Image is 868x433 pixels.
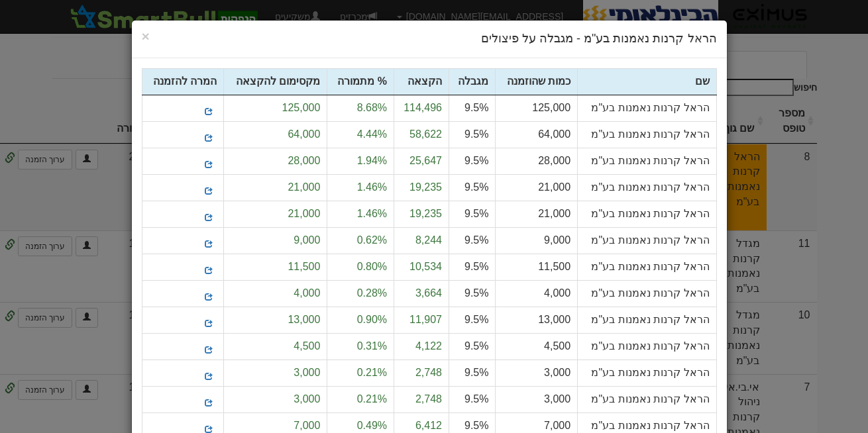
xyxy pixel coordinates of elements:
span: × [142,28,150,44]
td: 9.5% [449,333,496,360]
td: 3,000 [224,360,327,386]
td: 11,500 [496,254,578,280]
td: 8.68% [327,95,394,121]
td: 11,907 [394,307,449,333]
td: 4,000 [224,280,327,307]
td: הראל קרנות נאמנות בע"מ [578,174,716,201]
td: הראל קרנות נאמנות בע"מ [578,227,716,254]
td: 0.62% [327,227,394,254]
td: הראל קרנות נאמנות בע"מ [578,148,716,174]
td: 4,000 [496,280,578,307]
td: 13,000 [224,307,327,333]
td: 114,496 [394,95,449,121]
td: 3,000 [496,386,578,412]
td: 28,000 [224,148,327,174]
td: 4,122 [394,333,449,360]
h4: הראל קרנות נאמנות בע"מ - מגבלה על פיצולים [142,30,717,48]
td: 21,000 [224,201,327,227]
td: 0.21% [327,386,394,412]
td: 9.5% [449,386,496,412]
td: 1.46% [327,201,394,227]
td: 9.5% [449,174,496,201]
td: 3,000 [496,360,578,386]
td: 9.5% [449,254,496,280]
td: 9.5% [449,148,496,174]
td: 13,000 [496,307,578,333]
td: 9.5% [449,95,496,121]
td: 9,000 [496,227,578,254]
td: 9.5% [449,201,496,227]
td: 21,000 [496,174,578,201]
td: 21,000 [496,201,578,227]
td: 9.5% [449,360,496,386]
td: 2,748 [394,360,449,386]
td: 125,000 [224,95,327,121]
th: שם [578,68,716,95]
td: 3,000 [224,386,327,412]
th: כמות שהוזמנה [496,68,578,95]
td: 1.46% [327,174,394,201]
th: מקסימום להקצאה [224,68,327,95]
td: 9,000 [224,227,327,254]
td: 4,500 [224,333,327,360]
td: הראל קרנות נאמנות בע"מ [578,95,716,121]
td: 0.90% [327,307,394,333]
td: הראל קרנות נאמנות בע"מ [578,201,716,227]
td: 64,000 [224,121,327,148]
td: הראל קרנות נאמנות בע"מ [578,307,716,333]
td: 4,500 [496,333,578,360]
td: הראל קרנות נאמנות בע"מ [578,333,716,360]
td: הראל קרנות נאמנות בע"מ [578,360,716,386]
td: 9.5% [449,280,496,307]
td: 1.94% [327,148,394,174]
td: הראל קרנות נאמנות בע"מ [578,280,716,307]
th: % מתמורה [327,68,394,95]
td: הראל קרנות נאמנות בע"מ [578,121,716,148]
td: 11,500 [224,254,327,280]
td: 0.31% [327,333,394,360]
th: המרה להזמנה [142,68,224,95]
td: 2,748 [394,386,449,412]
td: 19,235 [394,174,449,201]
td: 9.5% [449,121,496,148]
td: 9.5% [449,307,496,333]
td: 125,000 [496,95,578,121]
td: הראל קרנות נאמנות בע"מ [578,254,716,280]
td: הראל קרנות נאמנות בע"מ [578,386,716,412]
th: מגבלה [449,68,496,95]
td: הקצאה בפועל לקבוצת סמארטבול 25%, לתשומת ליבך: עדכון המגבלות ישנה את אפשרויות ההקצאה הסופיות. [166,144,332,230]
th: הקצאה [394,68,449,95]
td: 64,000 [496,121,578,148]
td: 58,622 [394,121,449,148]
td: 4.44% [327,121,394,148]
td: 19,235 [394,201,449,227]
td: 25,647 [394,148,449,174]
td: 10,534 [394,254,449,280]
td: 0.28% [327,280,394,307]
td: 0.80% [327,254,394,280]
td: 3,664 [394,280,449,307]
td: 9.5% [449,227,496,254]
td: 21,000 [224,174,327,201]
td: 0.21% [327,360,394,386]
td: 28,000 [496,148,578,174]
td: 8,244 [394,227,449,254]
